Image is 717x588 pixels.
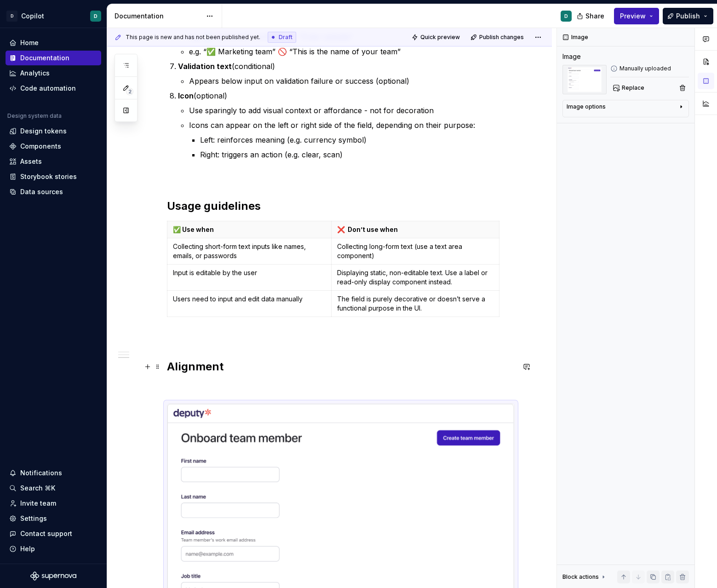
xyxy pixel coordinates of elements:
span: Publish changes [479,34,524,41]
strong: Icon [178,91,194,100]
div: D [564,12,568,20]
p: ✅ Use when [173,225,326,234]
span: This page is new and has not been published yet. [126,34,260,41]
a: Assets [6,154,101,169]
p: Icons can appear on the left or right side of the field, depending on their purpose: [189,120,515,131]
a: Settings [6,511,101,526]
span: Preview [620,12,646,21]
a: Storybook stories [6,169,101,184]
p: The field is purely decorative or doesn’t serve a functional purpose in the UI. [337,294,493,313]
div: Help [20,544,35,553]
strong: Validation text [178,62,232,71]
a: Design tokens [6,124,101,138]
button: Help [6,542,101,556]
p: Displaying static, non-editable text. Use a label or read-only display component instead. [337,268,493,287]
p: (conditional) [178,61,515,72]
button: Image options [567,103,685,114]
p: e.g. “✅ Marketing team” 🚫 “This is the name of your team” [189,46,515,57]
div: Image options [567,103,606,110]
div: Documentation [115,12,201,21]
p: Collecting long-form text (use a text area component) [337,242,493,260]
span: Publish [676,12,700,21]
p: Input is editable by the user [173,268,326,277]
div: Analytics [20,69,50,78]
button: Search ⌘K [6,481,101,496]
h2: Usage guidelines [167,199,515,213]
a: Components [6,139,101,154]
button: Preview [614,8,659,24]
a: Code automation [6,81,101,96]
span: Quick preview [420,34,460,41]
p: ❌ Don’t use when [337,225,493,234]
p: Left: reinforces meaning (e.g. currency symbol) [200,134,515,145]
div: Code automation [20,84,76,93]
div: D [94,12,98,20]
button: Publish changes [468,31,528,44]
div: Search ⌘K [20,484,55,493]
h2: Alignment [167,359,515,374]
button: Notifications [6,466,101,480]
div: Copilot [21,12,44,21]
div: Home [20,38,39,47]
a: Home [6,35,101,50]
div: Design system data [7,112,62,120]
div: Manually uploaded [610,65,689,72]
button: Share [572,8,610,24]
span: Draft [279,34,293,41]
div: Image [562,52,581,61]
div: Storybook stories [20,172,77,181]
button: Publish [663,8,713,24]
a: Invite team [6,496,101,511]
button: Quick preview [409,31,464,44]
div: Assets [20,157,42,166]
button: DCopilotD [2,6,105,26]
span: 2 [126,88,133,95]
button: Replace [610,81,648,94]
a: Analytics [6,66,101,81]
span: Replace [622,84,644,92]
div: Notifications [20,468,62,478]
div: Documentation [20,53,69,63]
div: Block actions [562,573,599,581]
p: (optional) [178,90,515,101]
p: Collecting short-form text inputs like names, emails, or passwords [173,242,326,260]
button: Contact support [6,526,101,541]
div: Contact support [20,529,72,538]
span: Share [585,12,604,21]
a: Data sources [6,184,101,199]
p: Right: triggers an action (e.g. clear, scan) [200,149,515,160]
a: Documentation [6,51,101,65]
div: Design tokens [20,127,67,136]
div: Block actions [562,571,607,583]
p: Use sparingly to add visual context or affordance - not for decoration [189,105,515,116]
div: D [6,11,17,22]
img: 00830ec9-1536-46c0-9bc2-754f48f1dffb.png [562,65,607,94]
div: Components [20,142,61,151]
p: Users need to input and edit data manually [173,294,326,304]
svg: Supernova Logo [30,571,76,581]
div: Data sources [20,187,63,196]
div: Invite team [20,499,56,508]
div: Settings [20,514,47,523]
p: Appears below input on validation failure or success (optional) [189,75,515,86]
